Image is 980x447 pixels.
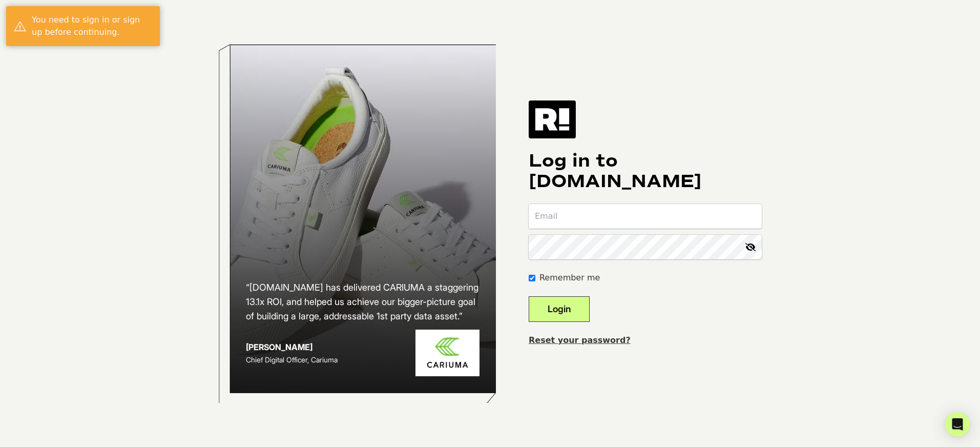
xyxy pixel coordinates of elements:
label: Remember me [539,272,600,284]
strong: [PERSON_NAME] [246,342,312,352]
img: Retention.com [529,100,576,138]
div: Open Intercom Messenger [945,412,970,437]
input: Email [529,204,762,229]
h1: Log in to [DOMAIN_NAME] [529,151,762,192]
button: Login [529,296,590,322]
img: Cariuma [415,330,479,376]
h2: “[DOMAIN_NAME] has delivered CARIUMA a staggering 13.1x ROI, and helped us achieve our bigger-pic... [246,280,479,323]
div: You need to sign in or sign up before continuing. [32,14,152,38]
a: Reset your password? [529,335,631,345]
span: Chief Digital Officer, Cariuma [246,355,338,364]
